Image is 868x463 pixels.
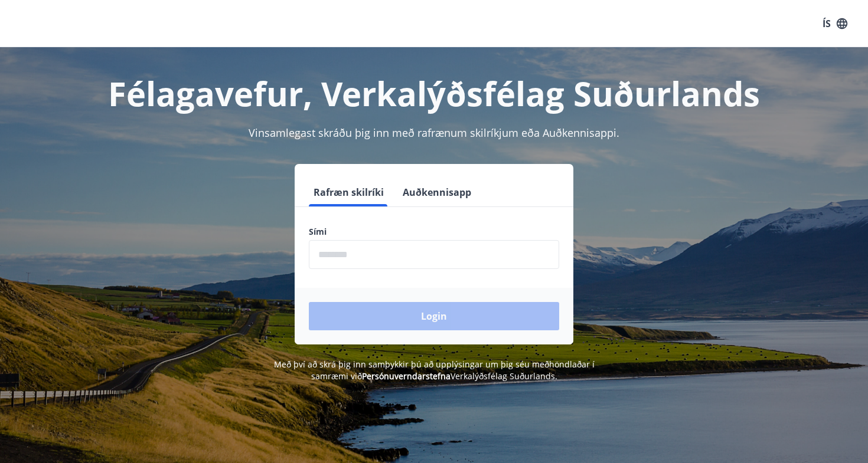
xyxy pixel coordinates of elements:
span: Með því að skrá þig inn samþykkir þú að upplýsingar um þig séu meðhöndlaðar í samræmi við Verkalý... [274,359,595,382]
button: ÍS [816,13,854,34]
button: Auðkennisapp [398,178,476,206]
button: Rafræn skilríki [309,178,389,206]
a: Persónuverndarstefna [362,370,451,382]
label: Sími [309,226,559,238]
h1: Félagavefur, Verkalýðsfélag Suðurlands [23,71,845,116]
span: Vinsamlegast skráðu þig inn með rafrænum skilríkjum eða Auðkennisappi. [249,126,619,140]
